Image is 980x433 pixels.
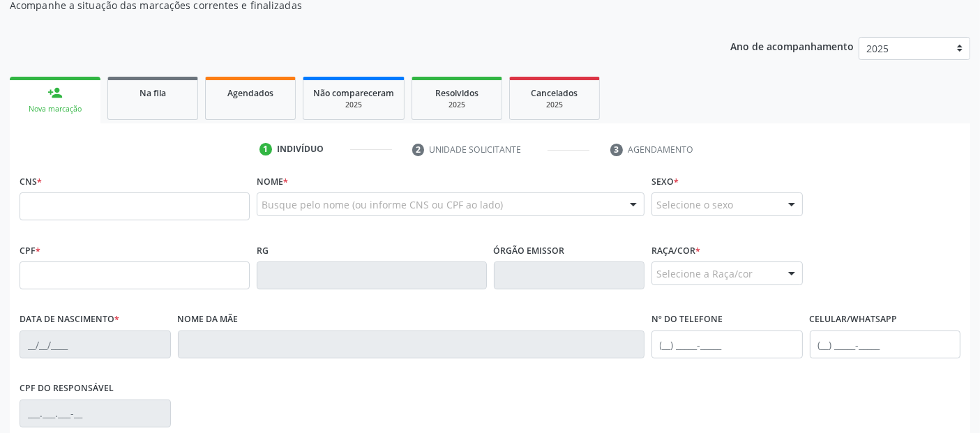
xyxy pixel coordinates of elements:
[313,100,394,110] div: 2025
[651,309,723,331] label: Nº do Telefone
[257,171,288,192] label: Nome
[313,87,394,99] span: Não compareceram
[810,309,898,331] label: Celular/WhatsApp
[20,400,171,427] input: ___.___.___-__
[140,87,166,99] span: Na fila
[810,331,961,358] input: (__) _____-_____
[651,240,700,261] label: Raça/cor
[520,100,589,110] div: 2025
[20,240,40,261] label: CPF
[178,309,239,331] label: Nome da mãe
[20,171,42,192] label: CNS
[656,197,733,212] span: Selecione o sexo
[227,87,273,99] span: Agendados
[651,331,803,358] input: (__) _____-_____
[257,240,269,261] label: RG
[47,85,63,100] div: person_add
[262,197,503,212] span: Busque pelo nome (ou informe CNS ou CPF ao lado)
[20,309,119,331] label: Data de nascimento
[20,331,171,358] input: __/__/____
[730,37,854,54] p: Ano de acompanhamento
[20,104,91,114] div: Nova marcação
[532,87,578,99] span: Cancelados
[422,100,492,110] div: 2025
[494,240,565,261] label: Órgão emissor
[259,143,272,155] div: 1
[277,143,324,155] div: Indivíduo
[435,87,478,99] span: Resolvidos
[656,266,753,281] span: Selecione a Raça/cor
[20,378,114,400] label: CPF do responsável
[651,171,679,192] label: Sexo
